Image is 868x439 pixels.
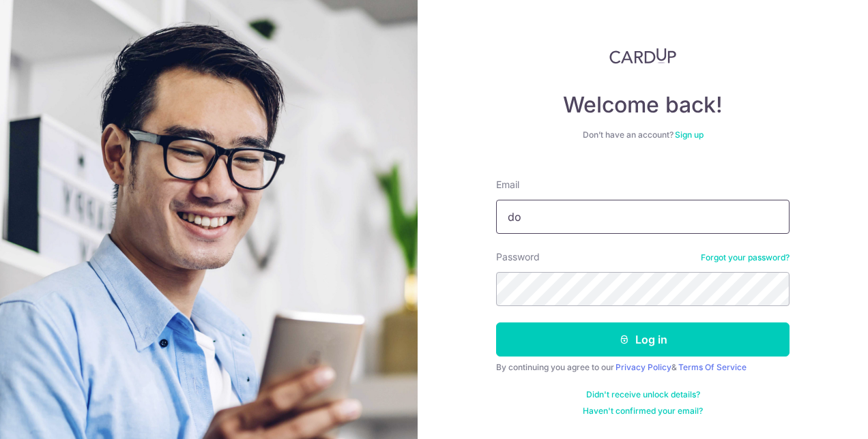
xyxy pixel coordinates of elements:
[496,322,790,357] button: Log in
[496,200,790,234] input: Enter your Email
[609,48,676,64] img: CardUp Logo
[496,178,519,192] label: Email
[496,91,790,119] h4: Welcome back!
[496,130,790,140] div: Don’t have an account?
[701,252,790,263] a: Forgot your password?
[678,362,747,372] a: Terms Of Service
[496,250,540,264] label: Password
[496,362,790,373] div: By continuing you agree to our &
[583,406,703,417] a: Haven't confirmed your email?
[675,130,704,140] a: Sign up
[616,362,671,372] a: Privacy Policy
[586,389,700,400] a: Didn't receive unlock details?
